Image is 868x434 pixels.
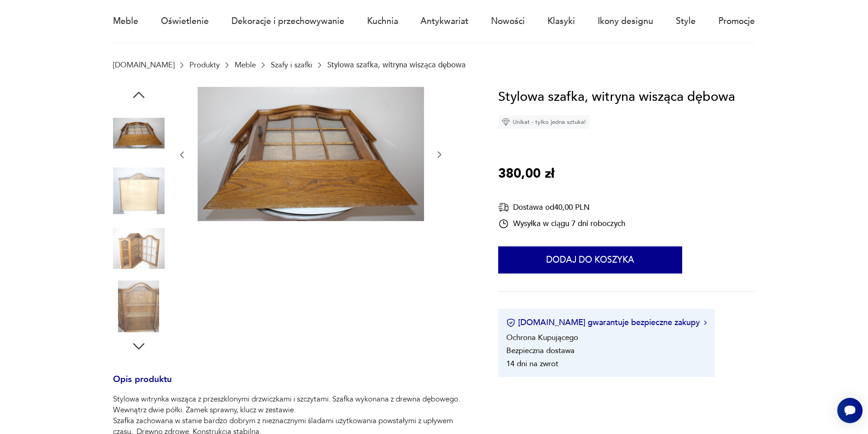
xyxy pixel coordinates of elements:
img: Zdjęcie produktu Stylowa szafka, witryna wisząca dębowa [198,87,424,222]
a: Kuchnia [367,0,398,42]
a: Meble [235,61,256,69]
h3: Opis produktu [113,376,472,394]
button: [DOMAIN_NAME] gwarantuje bezpieczne zakupy [506,317,707,328]
iframe: Smartsupp widget button [837,398,863,423]
img: Ikona certyfikatu [506,318,515,327]
a: Klasyki [547,0,575,42]
img: Ikona dostawy [498,202,509,213]
a: Produkty [189,61,220,69]
a: Meble [113,0,138,42]
a: Szafy i szafki [271,61,312,69]
a: Nowości [491,0,525,42]
a: [DOMAIN_NAME] [113,61,175,69]
img: Ikona strzałki w prawo [704,321,707,325]
h1: Stylowa szafka, witryna wisząca dębowa [498,87,735,108]
a: Style [676,0,696,42]
img: Zdjęcie produktu Stylowa szafka, witryna wisząca dębowa [113,280,165,332]
p: 380,00 zł [498,164,554,184]
img: Ikona diamentu [502,118,510,126]
p: Stylowa szafka, witryna wisząca dębowa [327,61,466,69]
img: Zdjęcie produktu Stylowa szafka, witryna wisząca dębowa [113,108,165,159]
li: 14 dni na zwrot [506,359,558,369]
img: Zdjęcie produktu Stylowa szafka, witryna wisząca dębowa [113,223,165,274]
div: Dostawa od 40,00 PLN [498,202,625,213]
div: Wysyłka w ciągu 7 dni roboczych [498,218,625,229]
img: Zdjęcie produktu Stylowa szafka, witryna wisząca dębowa [113,165,165,217]
button: Dodaj do koszyka [498,246,682,274]
div: Unikat - tylko jedna sztuka! [498,115,590,129]
a: Dekoracje i przechowywanie [231,0,344,42]
a: Oświetlenie [161,0,209,42]
a: Promocje [718,0,755,42]
a: Antykwariat [420,0,468,42]
li: Ochrona Kupującego [506,332,578,343]
a: Ikony designu [598,0,653,42]
li: Bezpieczna dostawa [506,345,575,356]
